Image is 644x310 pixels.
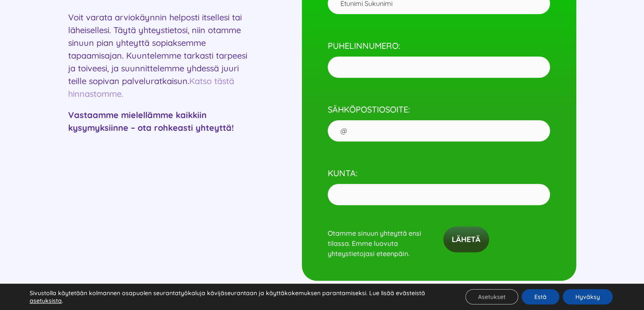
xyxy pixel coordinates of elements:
button: asetuksista [30,297,62,304]
input: SÄHKÖPOSTIOSOITE: [328,120,550,141]
input: PUHELINNUMERO: [328,56,550,78]
p: Otamme sinuun yhteyttä ensi tilassa. Emme luovuta yhteystietojasi eteenpäin. [328,218,434,259]
span: Vastaamme mielellämme kaikkiin kysymyksiinne – ota rohkeasti yhteyttä! [68,110,234,133]
a: Katso tästä hinnastomme. [68,76,234,99]
p: Sivustolla käytetään kolmannen osapuolen seurantatyökaluja kävijäseurantaan ja käyttäkokemuksen p... [30,289,444,304]
button: Estä [522,289,559,304]
label: KUNTA: [328,168,550,199]
button: Asetukset [465,289,518,304]
input: Lähetä [443,226,489,252]
button: Hyväksy [563,289,613,304]
input: KUNTA: [328,184,550,205]
label: PUHELINNUMERO: [328,40,550,71]
label: SÄHKÖPOSTIOSOITE: [328,104,550,135]
p: Voit varata arviokäynnin helposti itsellesi tai läheisellesi. Täytä yhteystietosi, niin otamme si... [68,11,251,100]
